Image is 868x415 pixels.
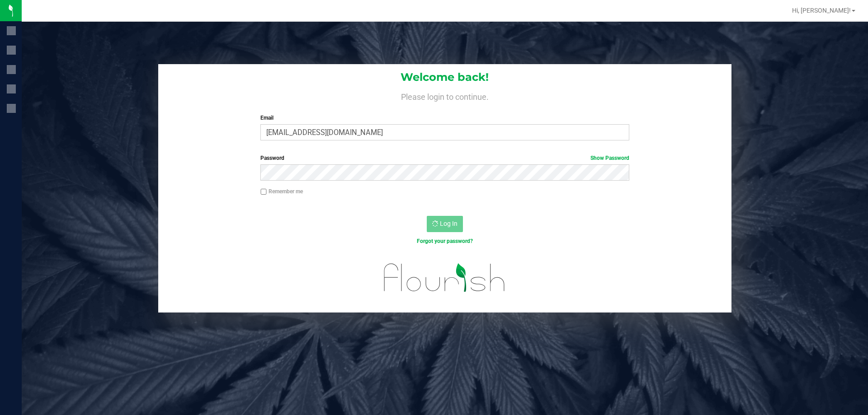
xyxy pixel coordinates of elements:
[158,90,731,101] h4: Please login to continue.
[590,155,629,161] a: Show Password
[792,7,851,14] span: Hi, [PERSON_NAME]!
[158,71,731,83] h1: Welcome back!
[440,220,458,227] span: Log In
[373,255,516,301] img: flourish_logo.svg
[260,155,284,161] span: Password
[427,216,463,232] button: Log In
[260,114,629,122] label: Email
[417,238,473,244] a: Forgot your password?
[260,187,303,196] label: Remember me
[260,189,267,195] input: Remember me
